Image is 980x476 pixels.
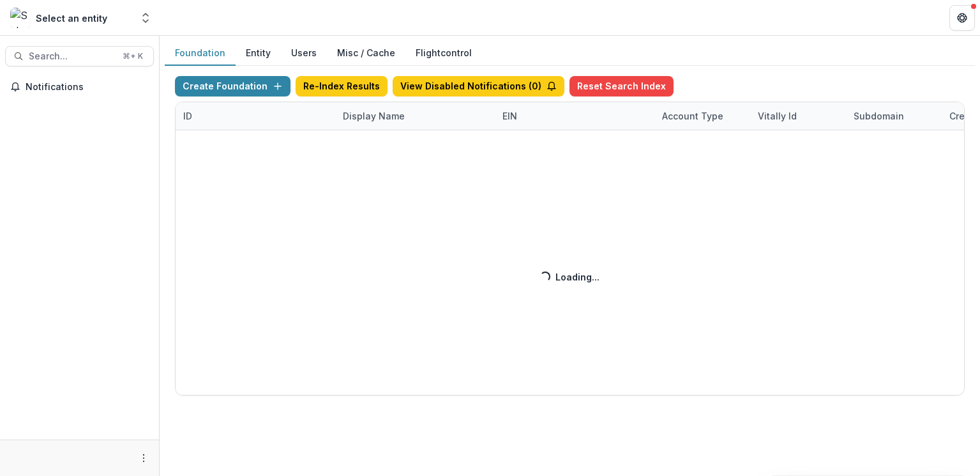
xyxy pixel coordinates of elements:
span: Search... [29,51,115,62]
button: Misc / Cache [327,41,405,66]
img: Select an entity [10,8,31,28]
button: Search... [5,46,154,66]
div: Select an entity [36,12,107,25]
button: Get Help [949,5,975,31]
button: Notifications [5,77,154,97]
button: Open entity switcher [137,5,155,31]
div: ⌘ + K [120,49,146,63]
span: Notifications [26,82,149,93]
button: Foundation [165,41,236,66]
button: Entity [236,41,281,66]
button: Users [281,41,327,66]
button: More [136,450,151,466]
a: Flightcontrol [416,46,472,59]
